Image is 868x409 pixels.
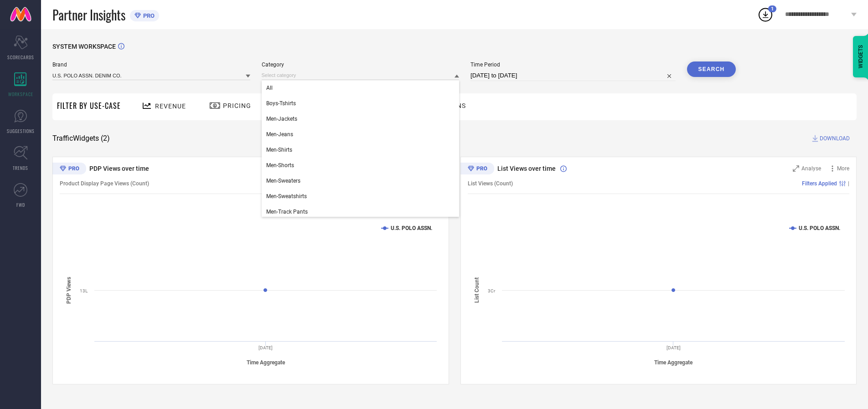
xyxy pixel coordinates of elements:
div: Men-Shorts [262,158,460,173]
text: [DATE] [258,345,273,350]
tspan: PDP Views [66,276,72,303]
span: FWD [16,201,25,208]
span: Filters Applied [802,180,837,187]
button: Search [687,61,736,77]
span: | [848,180,849,187]
span: Men-Shirts [266,147,292,153]
text: [DATE] [666,345,680,350]
div: Men-Jeans [262,127,460,142]
svg: Zoom [793,165,799,172]
span: All [266,85,273,91]
span: Brand [52,61,250,68]
span: Men-Shorts [266,162,294,169]
span: Filter By Use-Case [57,100,121,111]
span: SUGGESTIONS [7,128,35,134]
span: PRO [141,12,155,19]
span: Boys-Tshirts [266,100,296,107]
span: List Views (Count) [468,180,513,187]
div: Boys-Tshirts [262,96,460,111]
div: Men-Jackets [262,111,460,127]
tspan: Time Aggregate [654,359,693,366]
tspan: List Count [474,277,480,303]
input: Select category [262,71,460,80]
span: List Views over time [497,165,556,172]
span: Partner Insights [52,5,125,24]
input: Select time period [470,70,676,81]
span: Revenue [155,102,186,110]
span: Men-Jackets [266,116,297,122]
text: U.S. POLO ASSN. [799,225,840,231]
div: Premium [460,163,494,176]
span: Men-Jeans [266,131,293,138]
div: All [262,80,460,96]
span: WORKSPACE [8,91,33,97]
span: More [837,165,849,172]
div: Open download list [757,6,774,23]
text: 3Cr [488,288,496,293]
span: Men-Track Pants [266,209,308,215]
span: SCORECARDS [7,54,34,61]
span: Men-Sweatshirts [266,193,307,199]
span: PDP Views over time [89,165,149,172]
div: Men-Sweatshirts [262,189,460,204]
span: Product Display Page Views (Count) [60,180,149,187]
text: U.S. POLO ASSN. [391,225,432,231]
span: Time Period [470,61,676,68]
div: Men-Sweaters [262,173,460,189]
div: Premium [52,163,86,176]
div: Men-Shirts [262,142,460,158]
span: Analyse [801,165,821,172]
span: SYSTEM WORKSPACE [52,43,116,50]
span: TRENDS [13,164,28,171]
span: DOWNLOAD [820,134,850,143]
text: 13L [80,288,88,293]
span: Pricing [223,102,251,109]
span: Men-Sweaters [266,178,300,184]
div: Men-Track Pants [262,204,460,220]
tspan: Time Aggregate [247,359,285,366]
span: Category [262,61,460,68]
span: Traffic Widgets ( 2 ) [52,134,110,143]
span: 1 [771,6,774,12]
